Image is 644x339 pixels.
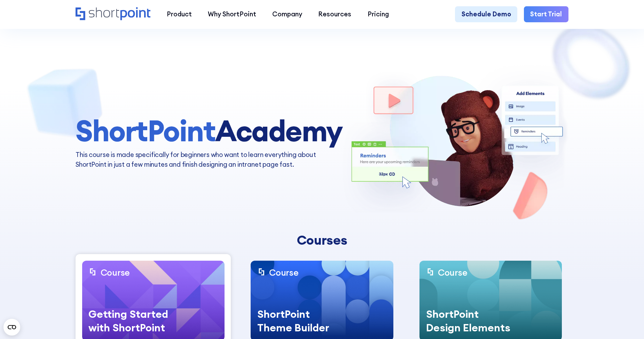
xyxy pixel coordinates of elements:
a: Product [159,6,200,22]
a: Resources [310,6,359,22]
div: Courses [191,233,453,248]
div: Why ShortPoint [208,9,256,19]
a: Start Trial [524,6,568,22]
a: Schedule Demo [455,6,517,22]
span: ShortPoint [76,112,215,149]
h1: Academy [76,115,342,147]
a: Pricing [360,6,397,22]
a: Company [264,6,310,22]
p: This course is made specifically for beginners who want to learn everything about ShortPoint in j... [76,150,342,169]
div: Product [167,9,192,19]
div: Course [101,267,130,278]
iframe: Chat Widget [519,258,644,339]
div: Company [272,9,302,19]
div: Resources [318,9,351,19]
button: Open CMP widget [3,319,20,336]
a: Why ShortPoint [200,6,264,22]
a: Home [76,7,150,21]
div: Course [269,267,299,278]
div: Course [438,267,468,278]
div: Pricing [368,9,389,19]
